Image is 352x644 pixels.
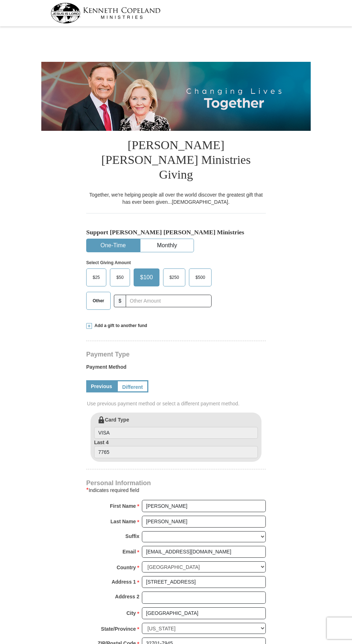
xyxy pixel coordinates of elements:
strong: Last Name [111,516,136,526]
strong: State/Province [101,624,136,634]
span: Other [89,295,108,306]
h4: Personal Information [86,480,266,486]
strong: Email [122,547,136,557]
strong: First Name [110,501,136,511]
h1: [PERSON_NAME] [PERSON_NAME] Ministries Giving [86,131,266,191]
div: Indicates required field [86,486,266,494]
span: $100 [136,272,157,283]
input: Last 4 [94,446,258,458]
button: One-Time [87,239,140,252]
strong: City [126,608,136,618]
span: $50 [113,272,127,283]
span: $25 [89,272,103,283]
button: Monthly [140,239,194,252]
strong: Suffix [125,531,139,541]
h4: Payment Type [86,351,266,357]
input: Other Amount [126,295,212,307]
span: Add a gift to another fund [92,323,147,329]
h5: Support [PERSON_NAME] [PERSON_NAME] Ministries [86,229,266,236]
a: Previous [86,380,117,392]
strong: Country [117,562,136,572]
div: Together, we're helping people all over the world discover the greatest gift that has ever been g... [86,191,266,206]
strong: Address 1 [112,577,136,587]
input: Card Type [94,427,258,439]
span: $250 [166,272,183,283]
label: Last 4 [94,439,258,458]
span: $500 [192,272,209,283]
img: kcm-header-logo.svg [51,3,161,23]
strong: Select Giving Amount [86,260,131,265]
span: $ [114,295,126,307]
label: Payment Method [86,363,266,374]
strong: Address 2 [115,592,139,602]
span: Use previous payment method or select a different payment method. [87,400,267,407]
a: Different [117,380,148,392]
label: Card Type [94,416,258,439]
